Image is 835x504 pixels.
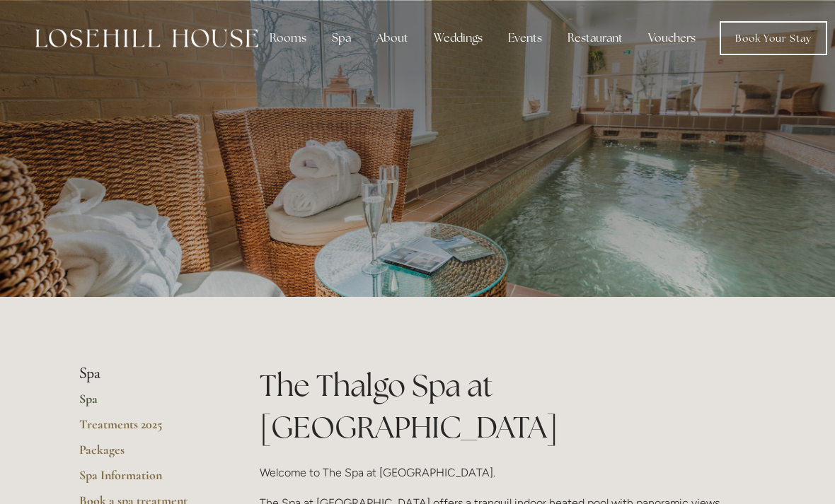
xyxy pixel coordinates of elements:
[497,24,553,52] div: Events
[260,463,756,482] p: Welcome to The Spa at [GEOGRAPHIC_DATA].
[79,467,214,493] a: Spa Information
[637,24,707,52] a: Vouchers
[321,24,362,52] div: Spa
[79,391,214,416] a: Spa
[79,416,214,442] a: Treatments 2025
[260,365,756,448] h1: The Thalgo Spa at [GEOGRAPHIC_DATA]
[35,29,258,47] img: Losehill House
[79,365,214,383] li: Spa
[556,24,634,52] div: Restaurant
[365,24,420,52] div: About
[79,442,214,467] a: Packages
[422,24,494,52] div: Weddings
[258,24,318,52] div: Rooms
[720,21,827,55] a: Book Your Stay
